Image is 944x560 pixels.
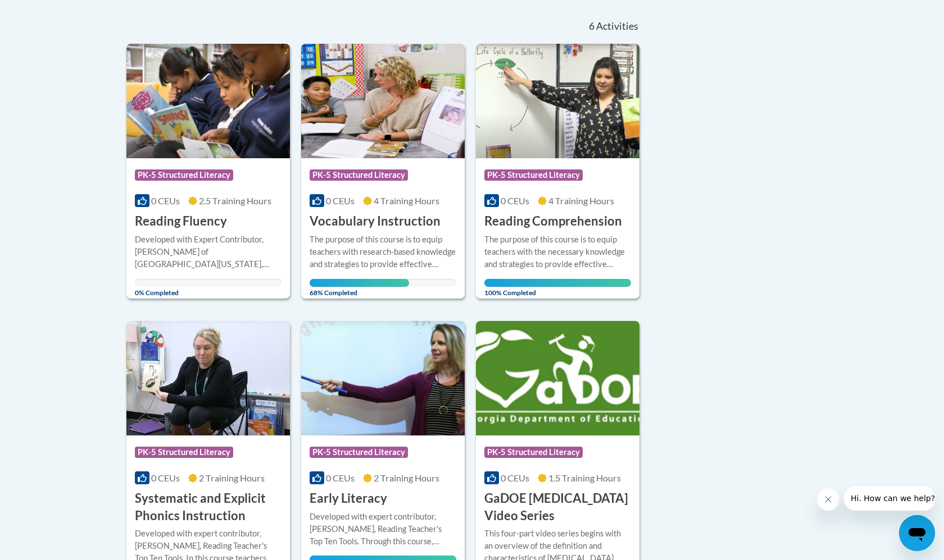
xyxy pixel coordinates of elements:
[374,195,439,206] span: 4 Training Hours
[484,169,583,181] span: PK-5 Structured Literacy
[199,472,265,483] span: 2 Training Hours
[548,195,614,206] span: 4 Training Hours
[899,515,935,551] iframe: Button to launch messaging window
[310,233,456,270] div: The purpose of this course is to equip teachers with research-based knowledge and strategies to p...
[310,279,409,297] span: 68% Completed
[484,490,631,525] h3: GaDOE [MEDICAL_DATA] Video Series
[310,490,387,507] h3: Early Literacy
[310,169,408,181] span: PK-5 Structured Literacy
[484,213,622,230] h3: Reading Comprehension
[135,233,282,270] div: Developed with Expert Contributor, [PERSON_NAME] of [GEOGRAPHIC_DATA][US_STATE], [GEOGRAPHIC_DATA...
[476,321,639,435] img: Course Logo
[135,169,233,181] span: PK-5 Structured Literacy
[135,490,282,525] h3: Systematic and Explicit Phonics Instruction
[310,511,456,548] div: Developed with expert contributor, [PERSON_NAME], Reading Teacher's Top Ten Tools. Through this c...
[596,20,638,33] span: Activities
[301,321,465,435] img: Course Logo
[484,233,631,270] div: The purpose of this course is to equip teachers with the necessary knowledge and strategies to pr...
[151,472,180,483] span: 0 CEUs
[135,213,227,230] h3: Reading Fluency
[484,279,631,287] div: Your progress
[310,447,408,458] span: PK-5 Structured Literacy
[548,472,621,483] span: 1.5 Training Hours
[126,44,290,299] a: Course LogoPK-5 Structured Literacy0 CEUs2.5 Training Hours Reading FluencyDeveloped with Expert ...
[501,195,529,206] span: 0 CEUs
[374,472,439,483] span: 2 Training Hours
[126,44,290,158] img: Course Logo
[817,488,839,511] iframe: Close message
[135,447,233,458] span: PK-5 Structured Literacy
[151,195,180,206] span: 0 CEUs
[484,279,631,297] span: 100% Completed
[301,44,465,158] img: Course Logo
[589,20,594,33] span: 6
[476,44,639,299] a: Course LogoPK-5 Structured Literacy0 CEUs4 Training Hours Reading ComprehensionThe purpose of thi...
[301,44,465,299] a: Course LogoPK-5 Structured Literacy0 CEUs4 Training Hours Vocabulary InstructionThe purpose of th...
[501,472,529,483] span: 0 CEUs
[199,195,271,206] span: 2.5 Training Hours
[844,486,935,511] iframe: Message from company
[326,195,355,206] span: 0 CEUs
[126,321,290,435] img: Course Logo
[476,44,639,158] img: Course Logo
[310,279,409,287] div: Your progress
[310,213,441,230] h3: Vocabulary Instruction
[484,447,583,458] span: PK-5 Structured Literacy
[326,472,355,483] span: 0 CEUs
